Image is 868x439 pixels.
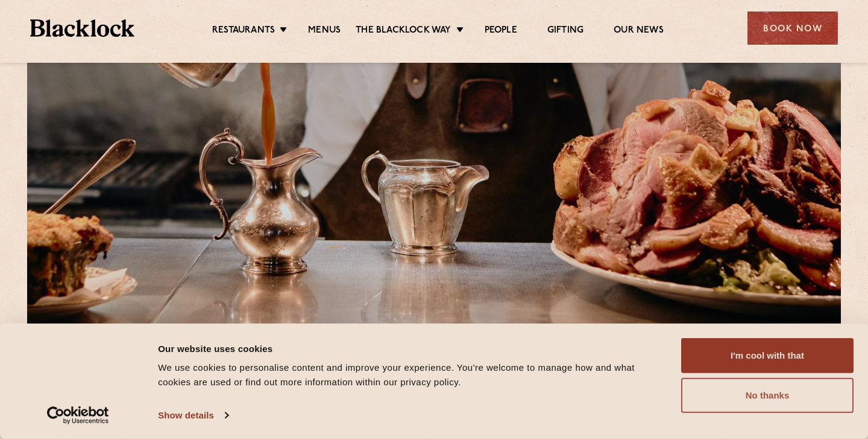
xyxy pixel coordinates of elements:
[30,19,134,37] img: BL_Textured_Logo-footer-cropped.svg
[681,378,854,413] button: No thanks
[747,11,838,45] div: Book Now
[25,406,131,425] a: Usercentrics Cookiebot - opens in a new window
[681,338,854,373] button: I'm cool with that
[308,25,341,38] a: Menus
[212,25,275,38] a: Restaurants
[356,25,451,38] a: The Blacklock Way
[158,360,667,389] div: We use cookies to personalise content and improve your experience. You're welcome to manage how a...
[158,406,228,425] a: Show details
[485,25,517,38] a: People
[547,25,583,38] a: Gifting
[158,341,667,356] div: Our website uses cookies
[614,25,664,38] a: Our News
